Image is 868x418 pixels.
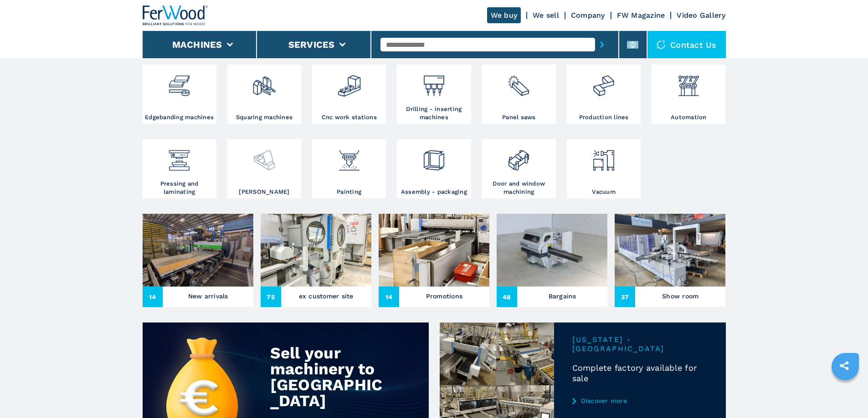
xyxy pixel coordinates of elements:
[270,345,389,409] div: Sell your machinery to [GEOGRAPHIC_DATA]
[143,214,253,307] a: New arrivals14New arrivals
[487,7,521,23] a: We buy
[236,113,293,121] h3: Squaring machines
[337,141,361,172] img: verniciatura_1.png
[261,214,371,287] img: ex customer site
[497,214,607,287] img: Bargains
[401,188,467,196] h3: Assembly - packaging
[143,214,253,287] img: New arrivals
[482,65,556,124] a: Panel saws
[482,139,556,198] a: Door and window machining
[143,5,208,25] img: Ferwood
[188,290,228,302] h3: New arrivals
[167,67,191,98] img: bordatrici_1.png
[615,214,725,307] a: Show room37Show room
[227,65,301,124] a: Squaring machines
[533,11,559,20] a: We sell
[507,67,531,98] img: sezionatrici_2.png
[337,188,361,196] h3: Painting
[497,287,517,307] span: 48
[572,397,708,404] a: Discover more
[143,287,163,307] span: 14
[657,40,666,49] img: Contact us
[502,113,536,121] h3: Panel saws
[567,65,641,124] a: Production lines
[172,39,222,50] button: Machines
[239,188,289,196] h3: [PERSON_NAME]
[591,141,616,172] img: aspirazione_1.png
[252,141,276,172] img: levigatrici_2.png
[312,65,386,124] a: Cnc work stations
[671,113,707,121] h3: Automation
[143,65,216,124] a: Edgebanding machines
[322,113,377,121] h3: Cnc work stations
[379,214,489,307] a: Promotions14Promotions
[299,290,354,302] h3: ex customer site
[261,287,281,307] span: 75
[647,31,726,58] div: Contact us
[592,188,616,196] h3: Vacuum
[379,287,399,307] span: 14
[399,105,468,121] h3: Drilling - inserting machines
[422,141,446,172] img: montaggio_imballaggio_2.png
[615,287,635,307] span: 37
[397,65,471,124] a: Drilling - inserting machines
[337,67,361,98] img: centro_di_lavoro_cnc_2.png
[549,290,576,302] h3: Bargains
[567,139,641,198] a: Vacuum
[145,180,214,196] h3: Pressing and laminating
[829,377,861,411] iframe: Chat
[507,141,531,172] img: lavorazione_porte_finestre_2.png
[497,214,607,307] a: Bargains48Bargains
[145,113,214,121] h3: Edgebanding machines
[312,139,386,198] a: Painting
[227,139,301,198] a: [PERSON_NAME]
[677,11,725,20] a: Video Gallery
[595,34,609,55] button: submit-button
[167,141,191,172] img: pressa-strettoia.png
[397,139,471,198] a: Assembly - packaging
[591,67,616,98] img: linee_di_produzione_2.png
[617,11,665,20] a: FW Magazine
[143,139,216,198] a: Pressing and laminating
[288,39,335,50] button: Services
[571,11,605,20] a: Company
[252,67,276,98] img: squadratrici_2.png
[261,214,371,307] a: ex customer site75ex customer site
[579,113,629,121] h3: Production lines
[379,214,489,287] img: Promotions
[662,290,699,302] h3: Show room
[426,290,463,302] h3: Promotions
[484,180,554,196] h3: Door and window machining
[652,65,725,124] a: Automation
[615,214,725,287] img: Show room
[677,67,701,98] img: automazione.png
[422,67,446,98] img: foratrici_inseritrici_2.png
[833,354,856,377] a: sharethis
